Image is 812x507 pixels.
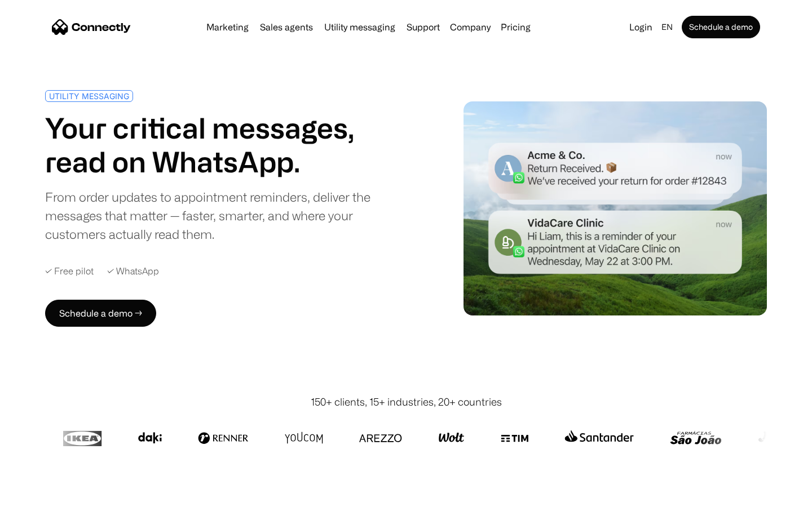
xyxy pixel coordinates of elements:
div: 150+ clients, 15+ industries, 20+ countries [311,394,502,410]
a: Utility messaging [320,23,400,32]
div: ✓ WhatsApp [107,266,159,277]
a: Support [402,23,444,32]
a: Schedule a demo → [45,300,156,327]
a: Pricing [496,23,535,32]
aside: Language selected: English [11,486,68,503]
ul: Language list [23,487,68,503]
div: Company [450,19,491,35]
div: ✓ Free pilot [45,266,94,277]
div: en [661,19,673,35]
a: Sales agents [255,23,317,32]
div: From order updates to appointment reminders, deliver the messages that matter — faster, smarter, ... [45,188,401,243]
div: UTILITY MESSAGING [49,92,129,100]
a: Schedule a demo [682,16,760,38]
a: Marketing [202,23,253,32]
h1: Your critical messages, read on WhatsApp. [45,111,401,179]
a: Login [625,19,657,35]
